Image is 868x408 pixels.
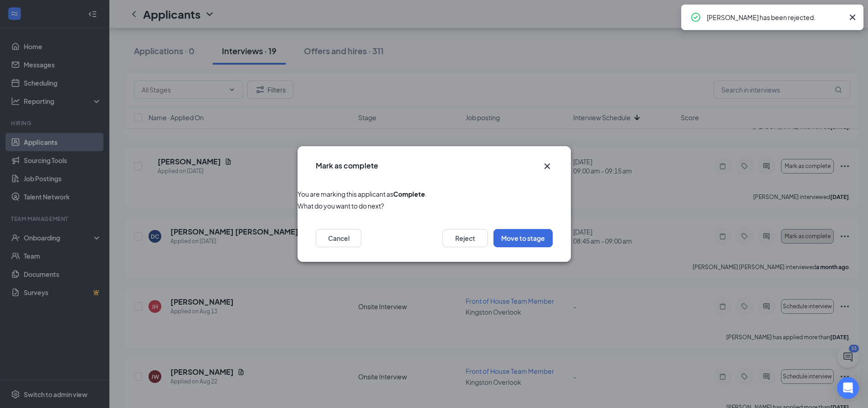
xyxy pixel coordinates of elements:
[690,12,701,23] svg: CheckmarkCircle
[316,161,378,171] h3: Mark as complete
[316,229,361,247] button: Cancel
[298,189,571,199] span: You are marking this applicant as .
[847,12,858,23] svg: Cross
[837,377,859,399] div: Open Intercom Messenger
[393,190,425,198] b: Complete
[298,201,571,211] span: What do you want to do next?
[542,161,553,172] button: Close
[442,229,488,247] button: Reject
[542,161,553,172] svg: Cross
[493,229,553,247] button: Move to stage
[707,12,843,23] div: [PERSON_NAME] has been rejected.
